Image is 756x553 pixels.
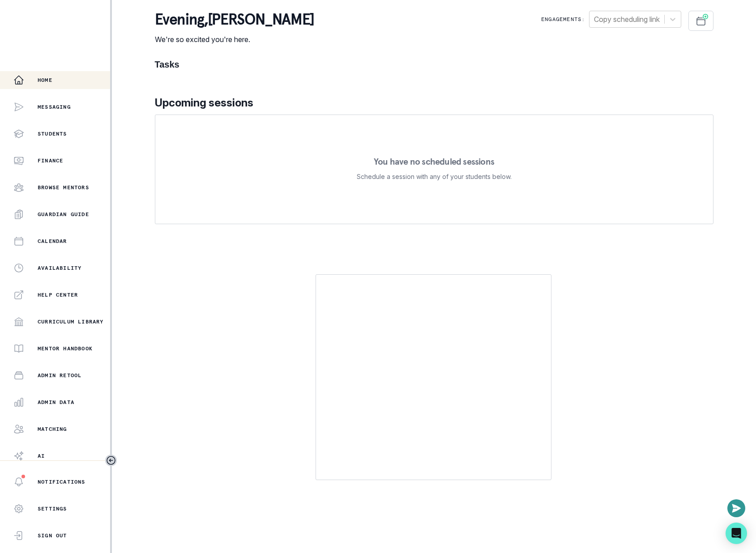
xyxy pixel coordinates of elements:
p: Calendar [38,238,67,245]
p: Schedule a session with any of your students below. [357,171,512,182]
p: You have no scheduled sessions [374,157,494,166]
p: Finance [38,157,63,164]
h1: Tasks [155,59,713,70]
p: evening , [PERSON_NAME] [155,11,314,29]
button: Schedule Sessions [688,11,713,31]
p: Guardian Guide [38,211,89,218]
p: Curriculum Library [38,318,104,325]
p: Engagements: [541,16,585,23]
p: We're so excited you're here. [155,34,314,45]
button: Toggle sidebar [105,455,117,466]
p: Help Center [38,291,78,298]
p: Notifications [38,478,85,485]
p: Admin Retool [38,372,81,379]
div: Copy scheduling link [594,14,660,25]
p: AI [38,452,45,459]
p: Matching [38,425,67,433]
p: Admin Data [38,399,74,406]
p: Students [38,130,67,137]
p: Messaging [38,103,71,111]
p: Mentor Handbook [38,345,93,352]
p: Availability [38,264,81,272]
div: Open Intercom Messenger [726,523,747,544]
p: Sign Out [38,532,67,539]
p: Home [38,77,52,84]
p: Settings [38,505,67,512]
p: Browse Mentors [38,184,89,191]
p: Upcoming sessions [155,95,713,111]
button: Open or close messaging widget [727,499,745,517]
